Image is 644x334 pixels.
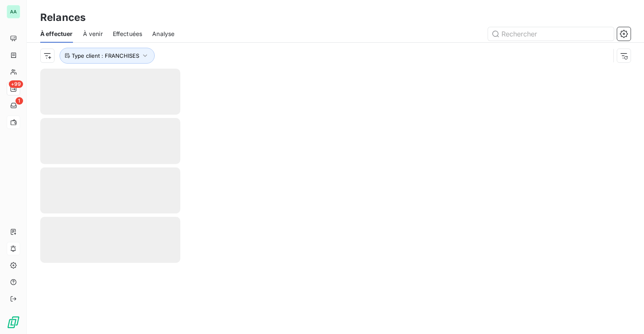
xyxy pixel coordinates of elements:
[113,30,143,38] span: Effectuées
[40,30,73,38] span: À effectuer
[9,80,23,88] span: +99
[7,316,20,329] img: Logo LeanPay
[7,5,20,18] div: AA
[60,48,155,64] button: Type client : FRANCHISES
[16,97,23,105] span: 1
[83,30,103,38] span: À venir
[615,306,636,326] iframe: Intercom live chat
[40,10,86,25] h3: Relances
[488,27,614,41] input: Rechercher
[72,52,139,59] span: Type client : FRANCHISES
[152,30,174,38] span: Analyse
